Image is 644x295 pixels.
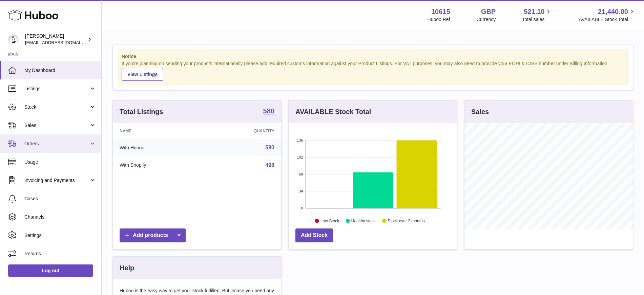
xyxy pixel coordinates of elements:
span: My Dashboard [24,67,96,74]
span: 521.10 [524,7,544,16]
a: 21,440.00 AVAILABLE Stock Total [579,7,636,23]
span: Channels [24,214,96,220]
span: Sales [24,122,89,129]
strong: 10615 [431,7,450,16]
a: Log out [8,264,93,277]
div: [PERSON_NAME] [25,33,86,46]
span: Stock [24,104,89,110]
span: Total sales [522,16,552,23]
span: Settings [24,232,96,239]
div: Huboo Ref [428,16,450,23]
span: Listings [24,86,89,92]
span: AVAILABLE Stock Total [579,16,636,23]
span: Returns [24,251,96,257]
span: Orders [24,141,89,147]
span: Cases [24,196,96,202]
span: Usage [24,159,96,165]
span: 21,440.00 [598,7,628,16]
span: [EMAIL_ADDRESS][DOMAIN_NAME] [25,40,100,45]
strong: GBP [481,7,496,16]
a: 521.10 Total sales [522,7,552,23]
span: Invoicing and Payments [24,177,89,184]
div: Currency [477,16,496,23]
img: fulfillment@fable.com [8,34,18,44]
